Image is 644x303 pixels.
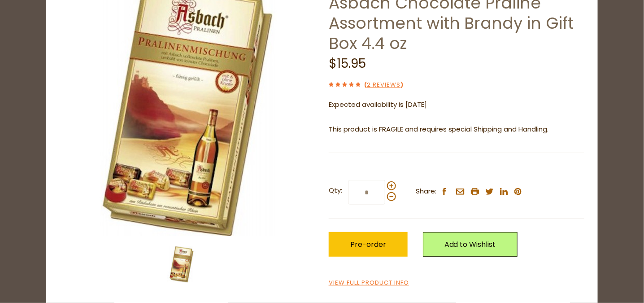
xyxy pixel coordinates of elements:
[329,55,366,72] span: $15.95
[329,99,584,110] p: Expected availability is [DATE]
[337,142,584,153] li: We will ship this product in heat-protective, cushioned packaging and ice during warm weather mon...
[350,239,386,250] span: Pre-order
[423,232,518,257] a: Add to Wishlist
[364,80,403,89] span: ( )
[164,246,200,282] img: Asbach Chocolate Praline Assortment with Brandy in Gift Box
[329,278,409,288] a: View Full Product Info
[329,185,342,196] strong: Qty:
[329,124,584,135] p: This product is FRAGILE and requires special Shipping and Handling.
[416,186,436,197] span: Share:
[348,180,385,205] input: Qty:
[367,80,400,90] a: 2 Reviews
[329,232,408,257] button: Pre-order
